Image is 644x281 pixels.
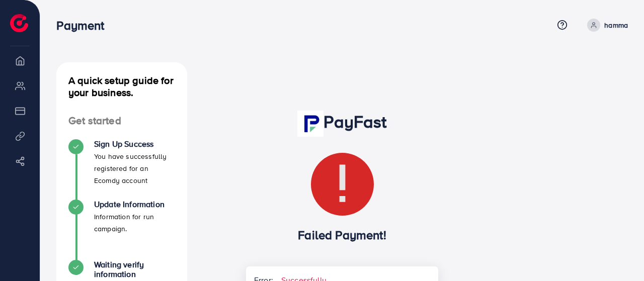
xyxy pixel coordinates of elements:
h1: PayFast [246,111,438,137]
h3: Payment [56,18,112,33]
h4: Get started [56,115,187,127]
h4: Waiting verify information [94,260,175,279]
li: Update Information [56,200,187,260]
img: PayFast [297,111,324,137]
h4: A quick setup guide for your business. [56,74,187,99]
li: Sign Up Success [56,139,187,200]
p: Information for run campaign. [94,211,175,235]
img: Error [311,153,374,216]
p: hamma [604,19,628,31]
h4: Update Information [94,200,175,209]
p: You have successfully registered for an Ecomdy account [94,150,175,186]
img: logo [10,14,28,32]
a: hamma [583,19,628,32]
h3: Failed Payment! [246,228,438,242]
h4: Sign Up Success [94,139,175,149]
